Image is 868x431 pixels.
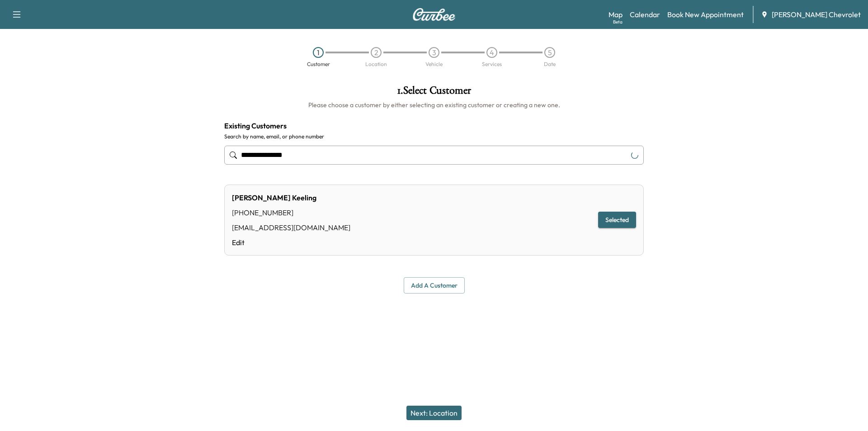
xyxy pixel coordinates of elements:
[224,100,644,109] h6: Please choose a customer by either selecting an existing customer or creating a new one.
[613,19,623,25] div: Beta
[232,222,350,233] div: [EMAIL_ADDRESS][DOMAIN_NAME]
[307,62,330,67] div: Customer
[425,62,443,67] div: Vehicle
[630,9,660,20] a: Calendar
[667,9,744,20] a: Book New Appointment
[598,212,636,228] button: Selected
[772,9,861,20] span: [PERSON_NAME] Chevrolet
[544,62,556,67] div: Date
[609,9,623,20] a: MapBeta
[371,47,382,58] div: 2
[412,8,456,21] img: Curbee Logo
[482,62,502,67] div: Services
[232,207,350,218] div: [PHONE_NUMBER]
[486,47,497,58] div: 4
[224,85,644,100] h1: 1 . Select Customer
[232,237,350,248] a: Edit
[313,47,324,58] div: 1
[406,406,462,420] button: Next: Location
[224,133,644,140] label: Search by name, email, or phone number
[224,120,644,131] h4: Existing Customers
[365,62,387,67] div: Location
[404,277,465,294] button: Add a customer
[544,47,555,58] div: 5
[232,192,350,203] div: [PERSON_NAME] Keeling
[429,47,439,58] div: 3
